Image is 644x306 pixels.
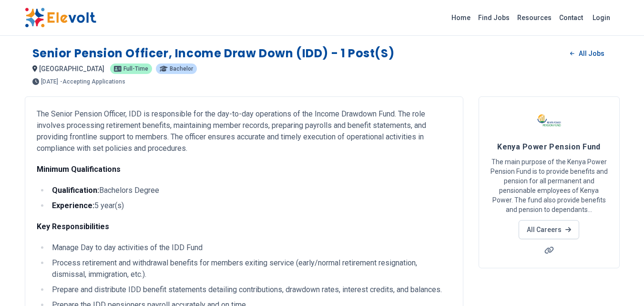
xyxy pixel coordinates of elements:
a: Login [587,8,616,27]
h1: Senior Pension Officer, Income Draw Down (IDD) - 1 Post(s) [32,46,395,61]
span: Bachelor [170,66,193,72]
strong: Experience: [52,201,94,210]
img: Kenya Power Pension Fund [537,108,561,132]
li: Prepare and distribute IDD benefit statements detailing contributions, drawdown rates, interest c... [49,284,451,295]
a: Contact [555,10,587,25]
p: The Senior Pension Officer, IDD is responsible for the day-to-day operations of the Income Drawdo... [37,108,451,154]
a: All Jobs [562,46,612,61]
li: Process retirement and withdrawal benefits for members exiting service (early/normal retirement r... [49,257,451,280]
p: - Accepting Applications [60,79,125,84]
span: Full-time [123,66,148,72]
span: [GEOGRAPHIC_DATA] [39,65,104,73]
img: Elevolt [25,8,96,28]
li: Bachelors Degree [49,185,451,196]
strong: Key Responsibilities [37,222,109,231]
span: Kenya Power Pension Fund [497,142,601,151]
a: Resources [513,10,555,25]
li: 5 year(s) [49,200,451,211]
strong: Minimum Qualifications [37,165,121,174]
p: The main purpose of the Kenya Power Pension Fund is to provide benefits and pension for all perma... [491,157,608,214]
a: Find Jobs [474,10,513,25]
a: Home [448,10,474,25]
span: [DATE] [41,79,58,84]
strong: Qualification: [52,186,99,195]
li: Manage Day to day activities of the IDD Fund [49,242,451,253]
a: All Careers [519,220,579,239]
